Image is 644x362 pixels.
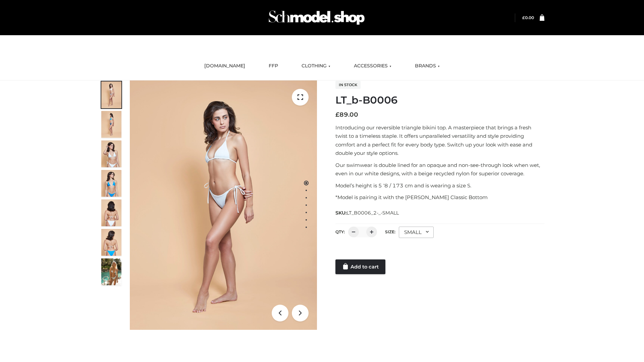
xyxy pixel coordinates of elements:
[335,111,358,118] bdi: 89.00
[264,59,283,73] a: FFP
[335,229,345,234] label: QTY:
[410,59,445,73] a: BRANDS
[130,80,317,330] img: ArielClassicBikiniTop_CloudNine_AzureSky_OW114ECO_1
[349,59,396,73] a: ACCESSORIES
[101,199,121,226] img: ArielClassicBikiniTop_CloudNine_AzureSky_OW114ECO_7-scaled.jpg
[335,111,339,118] span: £
[522,15,534,20] a: £0.00
[335,161,544,178] p: Our swimwear is double lined for an opaque and non-see-through look when wet, even in our white d...
[101,81,121,108] img: ArielClassicBikiniTop_CloudNine_AzureSky_OW114ECO_1-scaled.jpg
[335,259,385,274] a: Add to cart
[297,59,335,73] a: CLOTHING
[522,15,525,20] span: £
[101,170,121,197] img: ArielClassicBikiniTop_CloudNine_AzureSky_OW114ECO_4-scaled.jpg
[335,193,544,202] p: *Model is pairing it with the [PERSON_NAME] Classic Bottom
[101,229,121,256] img: ArielClassicBikiniTop_CloudNine_AzureSky_OW114ECO_8-scaled.jpg
[101,258,121,285] img: Arieltop_CloudNine_AzureSky2.jpg
[335,181,544,190] p: Model’s height is 5 ‘8 / 173 cm and is wearing a size S.
[199,59,250,73] a: [DOMAIN_NAME]
[399,227,434,238] div: SMALL
[335,94,544,106] h1: LT_b-B0006
[522,15,534,20] bdi: 0.00
[101,111,121,138] img: ArielClassicBikiniTop_CloudNine_AzureSky_OW114ECO_2-scaled.jpg
[346,210,399,216] span: LT_B0006_2-_-SMALL
[101,140,121,167] img: ArielClassicBikiniTop_CloudNine_AzureSky_OW114ECO_3-scaled.jpg
[335,123,544,158] p: Introducing our reversible triangle bikini top. A masterpiece that brings a fresh twist to a time...
[266,4,367,31] img: Schmodel Admin 964
[335,209,399,217] span: SKU:
[385,229,395,234] label: Size:
[335,81,361,89] span: In stock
